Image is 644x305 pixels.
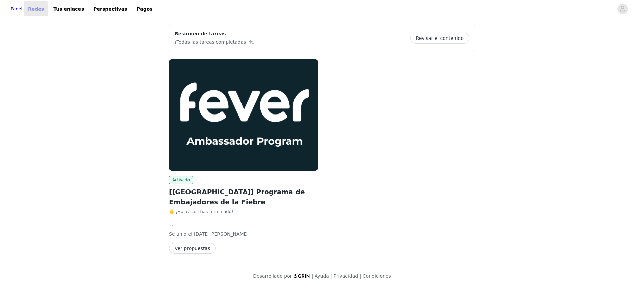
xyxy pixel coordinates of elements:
a: Privacidad [334,273,358,279]
a: Ayuda [315,273,329,279]
font: | [312,273,313,279]
a: Perspectivas [89,1,131,16]
font: Redes [28,6,44,11]
button: Revisar el contenido [410,33,469,44]
font: [[GEOGRAPHIC_DATA]] Programa de Embajadores de la Fiebre [169,188,305,206]
button: Ver propuestas [169,243,216,254]
font: Activado [172,178,190,182]
a: Tus enlaces [49,1,88,16]
font: | [330,273,332,279]
font: Perspectivas [93,6,127,11]
font: | [360,273,361,279]
img: logo [293,274,310,278]
a: Condiciones [363,273,391,279]
font: [DATE][PERSON_NAME] [194,231,249,237]
a: Panel [11,6,22,12]
font: Pagos [137,6,152,11]
a: Pagos [132,1,156,16]
font: Resumen de tareas [175,31,226,36]
div: avatar [619,4,626,14]
a: Redes [24,1,48,16]
img: Embajadores de la fiebre [169,59,318,171]
p: 🖐️ ¡Hola, casi has terminado! [169,208,318,215]
font: Desarrollado por [253,273,292,279]
font: Se unió el [169,231,192,237]
font: Tus enlaces [53,6,84,11]
font: ¡Todas las tareas completadas! [175,39,248,45]
font: Panel [11,6,22,11]
a: Ver propuestas [169,246,216,251]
